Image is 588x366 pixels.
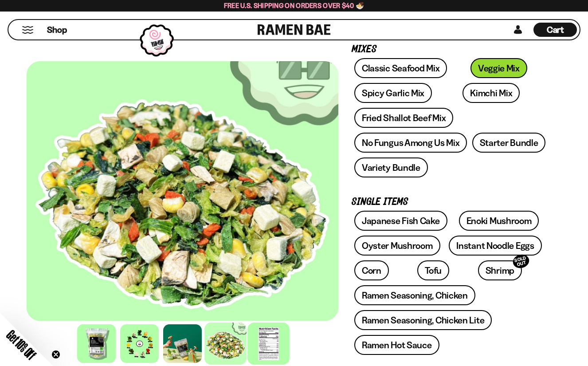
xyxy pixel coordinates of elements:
a: Corn [354,260,389,280]
a: Cart [533,20,577,39]
a: Instant Noodle Eggs [449,236,541,256]
a: Fried Shallot Beef Mix [354,108,453,128]
p: Mixes [352,45,548,54]
div: SOLD OUT [511,253,531,270]
a: Japanese Fish Cake [354,211,447,231]
span: Free U.S. Shipping on Orders over $40 🍜 [224,1,365,10]
span: Shop [47,24,67,36]
span: Get 10% Off [4,327,39,362]
a: Ramen Seasoning, Chicken Lite [354,310,492,330]
a: Tofu [417,260,449,280]
a: ShrimpSOLD OUT [478,260,522,280]
button: Mobile Menu Trigger [22,26,34,34]
a: Starter Bundle [472,133,546,153]
p: Single Items [352,198,548,206]
span: Cart [547,24,564,35]
a: Oyster Mushroom [354,236,440,256]
a: Ramen Seasoning, Chicken [354,285,475,305]
a: Shop [47,23,67,37]
a: Classic Seafood Mix [354,58,447,78]
a: No Fungus Among Us Mix [354,133,467,153]
a: Variety Bundle [354,157,428,177]
a: Enoki Mushroom [459,211,539,231]
a: Kimchi Mix [463,83,520,103]
a: Ramen Hot Sauce [354,335,439,355]
a: Spicy Garlic Mix [354,83,432,103]
button: Close teaser [51,350,60,359]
